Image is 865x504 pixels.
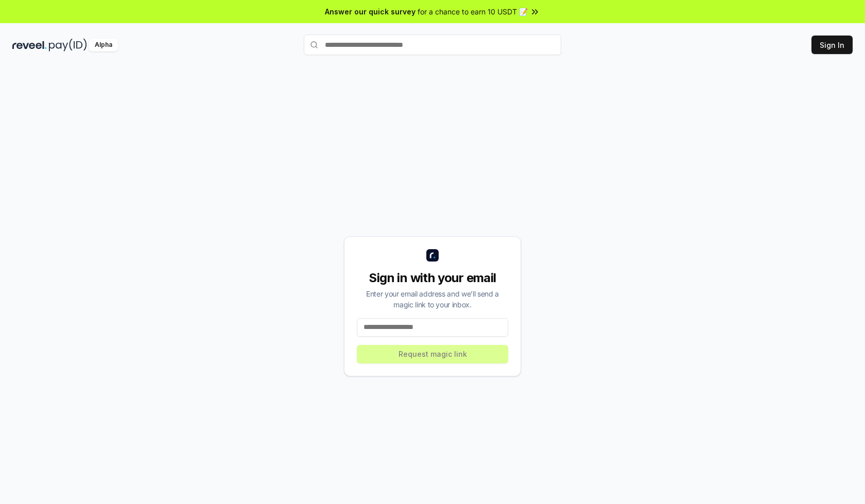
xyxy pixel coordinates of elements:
[357,288,508,310] div: Enter your email address and we’ll send a magic link to your inbox.
[89,39,118,51] div: Alpha
[49,39,87,51] img: pay_id
[12,39,47,51] img: reveel_dark
[357,270,508,286] div: Sign in with your email
[426,249,439,262] img: logo_small
[418,6,528,17] span: for a chance to earn 10 USDT 📝
[325,6,416,17] span: Answer our quick survey
[811,36,853,54] button: Sign In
